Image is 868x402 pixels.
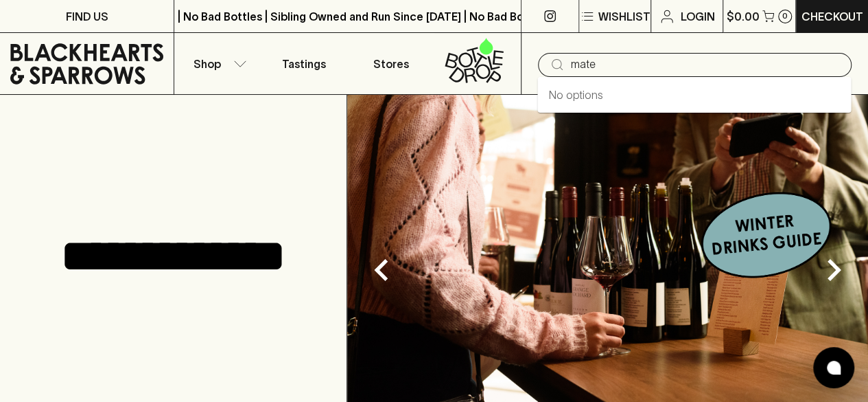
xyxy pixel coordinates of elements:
p: Checkout [801,8,863,25]
input: Try "Pinot noir" [571,54,841,76]
button: Next [806,243,861,298]
a: Tastings [261,33,347,94]
p: $0.00 [727,8,760,25]
div: No options [537,77,851,113]
p: Tastings [282,56,326,72]
img: bubble-icon [827,361,841,375]
p: Shop [193,56,221,72]
p: Stores [373,56,409,72]
a: Stores [348,33,434,94]
p: 0 [782,12,788,20]
p: Wishlist [598,8,650,25]
button: Previous [354,243,409,298]
p: FIND US [66,8,108,25]
button: Shop [174,33,261,94]
p: Login [681,8,715,25]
